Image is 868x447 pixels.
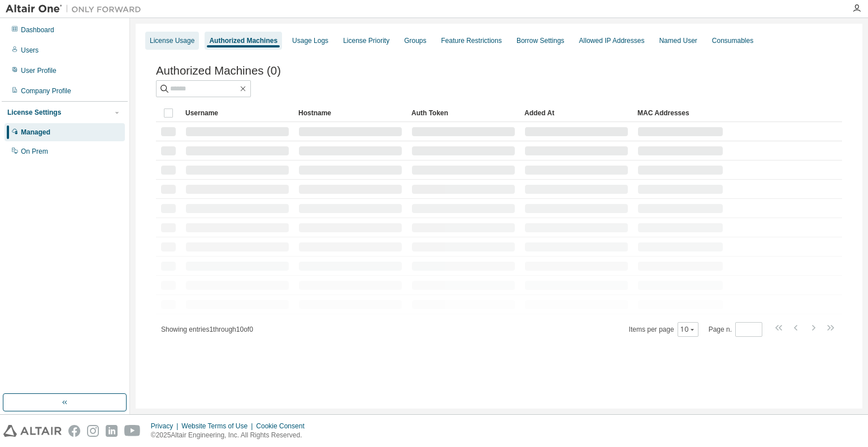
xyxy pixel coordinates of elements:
[579,36,645,45] div: Allowed IP Addresses
[21,66,57,75] div: User Profile
[404,36,426,45] div: Groups
[151,422,181,431] div: Privacy
[3,425,62,437] img: altair_logo.svg
[659,36,697,45] div: Named User
[87,425,99,437] img: instagram.svg
[637,104,723,122] div: MAC Addresses
[517,36,565,45] div: Borrow Settings
[7,108,61,117] div: License Settings
[161,326,253,333] span: Showing entries 1 through 10 of 0
[151,431,311,440] p: © 2025 Altair Engineering, Inc. All Rights Reserved.
[6,3,147,15] img: Altair One
[150,36,194,45] div: License Usage
[21,128,50,137] div: Managed
[21,86,71,96] div: Company Profile
[209,36,277,45] div: Authorized Machines
[709,322,762,337] span: Page n.
[298,104,402,122] div: Hostname
[629,322,698,337] span: Items per page
[256,422,311,431] div: Cookie Consent
[68,425,80,437] img: facebook.svg
[343,36,389,45] div: License Priority
[21,46,38,55] div: Users
[680,325,696,334] button: 10
[292,36,328,45] div: Usage Logs
[21,147,48,156] div: On Prem
[411,104,515,122] div: Auth Token
[124,425,141,437] img: youtube.svg
[712,36,753,45] div: Consumables
[441,36,502,45] div: Feature Restrictions
[106,425,118,437] img: linkedin.svg
[21,25,54,34] div: Dashboard
[156,64,281,77] span: Authorized Machines (0)
[185,104,289,122] div: Username
[181,422,256,431] div: Website Terms of Use
[524,104,628,122] div: Added At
